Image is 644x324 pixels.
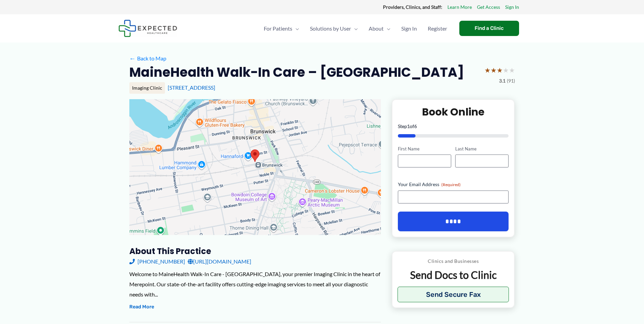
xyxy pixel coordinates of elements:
[369,17,384,40] span: About
[118,20,177,37] img: Expected Healthcare Logo - side, dark font, small
[258,17,305,40] a: For PatientsMenu Toggle
[398,257,509,266] p: Clinics and Businesses
[129,64,464,80] h2: MaineHealth Walk-In Care – [GEOGRAPHIC_DATA]
[351,17,358,40] span: Menu Toggle
[398,146,451,152] label: First Name
[401,17,417,40] span: Sign In
[396,17,422,40] a: Sign In
[455,146,509,152] label: Last Name
[497,64,503,76] span: ★
[484,64,491,76] span: ★
[292,17,299,40] span: Menu Toggle
[188,256,251,267] a: [URL][DOMAIN_NAME]
[305,17,363,40] a: Solutions by UserMenu Toggle
[422,17,453,40] a: Register
[129,269,381,299] div: Welcome to MaineHealth Walk-In Care - [GEOGRAPHIC_DATA], your premier Imaging Clinic in the heart...
[407,123,410,129] span: 1
[398,181,509,188] label: Your Email Address
[383,4,442,10] strong: Providers, Clinics, and Staff:
[398,124,509,129] p: Step of
[264,17,292,40] span: For Patients
[509,64,515,76] span: ★
[414,123,417,129] span: 6
[129,303,154,311] button: Read More
[129,82,165,94] div: Imaging Clinic
[310,17,351,40] span: Solutions by User
[503,64,509,76] span: ★
[258,17,453,40] nav: Primary Site Navigation
[428,17,447,40] span: Register
[129,256,185,267] a: [PHONE_NUMBER]
[507,76,515,85] span: (91)
[477,3,500,12] a: Get Access
[168,84,215,91] a: [STREET_ADDRESS]
[398,105,509,119] h2: Book Online
[129,246,381,256] h3: About this practice
[441,182,461,187] span: (Required)
[129,55,136,61] span: ←
[129,53,166,64] a: ←Back to Map
[447,3,472,12] a: Learn More
[505,3,519,12] a: Sign In
[384,17,390,40] span: Menu Toggle
[363,17,396,40] a: AboutMenu Toggle
[398,287,509,302] button: Send Secure Fax
[398,268,509,282] p: Send Docs to Clinic
[499,76,505,85] span: 3.1
[491,64,497,76] span: ★
[459,21,519,36] a: Find a Clinic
